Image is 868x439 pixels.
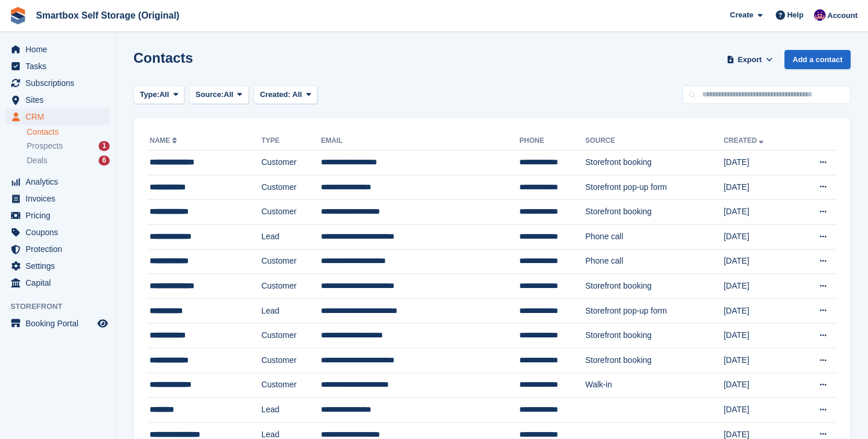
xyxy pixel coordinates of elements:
a: Name [150,136,179,145]
td: Storefront pop-up form [585,175,724,200]
span: Booking Portal [26,315,95,332]
span: Invoices [26,190,95,207]
button: Export [724,50,775,69]
td: Storefront booking [585,150,724,175]
span: Storefront [10,301,115,312]
td: Customer [261,373,321,398]
td: [DATE] [724,224,795,249]
th: Type [261,132,321,150]
a: menu [6,275,110,291]
a: menu [6,190,110,207]
td: Lead [261,224,321,249]
a: menu [6,58,110,74]
td: [DATE] [724,175,795,200]
span: Capital [26,275,95,291]
td: Storefront booking [585,200,724,225]
span: Settings [26,258,95,274]
td: [DATE] [724,249,795,274]
span: Pricing [26,207,95,224]
span: Create [730,9,753,21]
td: Customer [261,274,321,299]
button: Source: All [189,85,249,105]
a: menu [6,109,110,125]
td: Storefront booking [585,274,724,299]
span: Protection [26,241,95,257]
td: Customer [261,323,321,348]
td: Lead [261,398,321,423]
td: [DATE] [724,348,795,373]
a: menu [6,92,110,108]
td: Storefront pop-up form [585,298,724,323]
span: Source: [196,89,223,100]
a: menu [6,241,110,257]
a: Contacts [27,127,110,138]
td: [DATE] [724,200,795,225]
td: [DATE] [724,398,795,423]
a: menu [6,224,110,240]
td: Customer [261,200,321,225]
td: Lead [261,298,321,323]
span: Prospects [27,141,63,152]
span: Type: [140,89,160,100]
td: Customer [261,348,321,373]
span: Deals [27,155,48,166]
span: CRM [26,109,95,125]
td: [DATE] [724,373,795,398]
td: Storefront booking [585,348,724,373]
td: Storefront booking [585,323,724,348]
a: menu [6,315,110,332]
a: Deals 6 [27,154,110,167]
h1: Contacts [133,50,193,66]
th: Phone [519,132,585,150]
td: Customer [261,150,321,175]
th: Email [321,132,519,150]
button: Type: All [133,85,185,105]
span: Export [738,54,762,66]
a: Prospects 1 [27,140,110,152]
td: Walk-in [585,373,724,398]
td: [DATE] [724,274,795,299]
td: Customer [261,175,321,200]
a: menu [6,41,110,57]
td: Phone call [585,249,724,274]
th: Source [585,132,724,150]
a: menu [6,207,110,224]
a: menu [6,75,110,91]
img: Mary Canham [814,9,826,21]
span: Created: [260,90,291,99]
td: Phone call [585,224,724,249]
td: [DATE] [724,323,795,348]
span: Home [26,41,95,57]
span: Sites [26,92,95,108]
a: menu [6,258,110,274]
span: All [292,90,302,99]
img: stora-icon-8386f47178a22dfd0bd8f6a31ec36ba5ce8667c1dd55bd0f319d3a0aa187defe.svg [9,7,27,24]
a: Preview store [96,316,110,330]
span: Help [787,9,804,21]
td: [DATE] [724,298,795,323]
span: Coupons [26,224,95,240]
span: Subscriptions [26,75,95,91]
a: menu [6,174,110,190]
span: Account [827,10,858,21]
td: [DATE] [724,150,795,175]
span: Tasks [26,58,95,74]
span: All [224,89,234,100]
td: Customer [261,249,321,274]
div: 1 [99,141,110,151]
a: Add a contact [784,50,851,69]
span: All [160,89,169,100]
span: Analytics [26,174,95,190]
a: Created [724,136,766,145]
a: Smartbox Self Storage (Original) [31,6,184,25]
div: 6 [99,156,110,165]
button: Created: All [254,85,317,105]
